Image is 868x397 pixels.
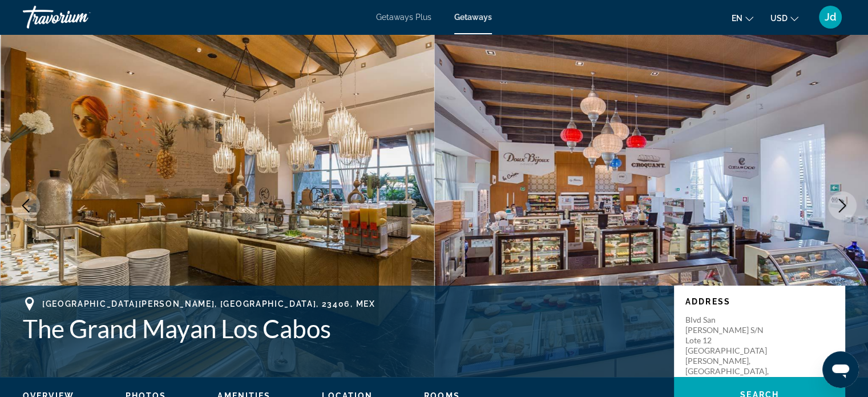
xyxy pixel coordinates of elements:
[825,11,836,23] span: Jd
[11,191,40,220] button: Previous image
[685,315,777,387] p: Blvd San [PERSON_NAME] s/n Lote 12 [GEOGRAPHIC_DATA][PERSON_NAME], [GEOGRAPHIC_DATA], 23406, MEX
[770,14,788,23] span: USD
[454,13,492,22] a: Getaways
[23,2,137,32] a: Travorium
[815,5,845,29] button: User Menu
[685,297,834,306] p: Address
[828,191,857,220] button: Next image
[376,13,431,22] a: Getaways Plus
[770,10,798,26] button: Change currency
[42,299,375,308] span: [GEOGRAPHIC_DATA][PERSON_NAME], [GEOGRAPHIC_DATA], 23406, MEX
[732,10,753,26] button: Change language
[732,14,742,23] span: en
[23,314,663,343] h1: The Grand Mayan Los Cabos
[822,351,859,388] iframe: Button to launch messaging window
